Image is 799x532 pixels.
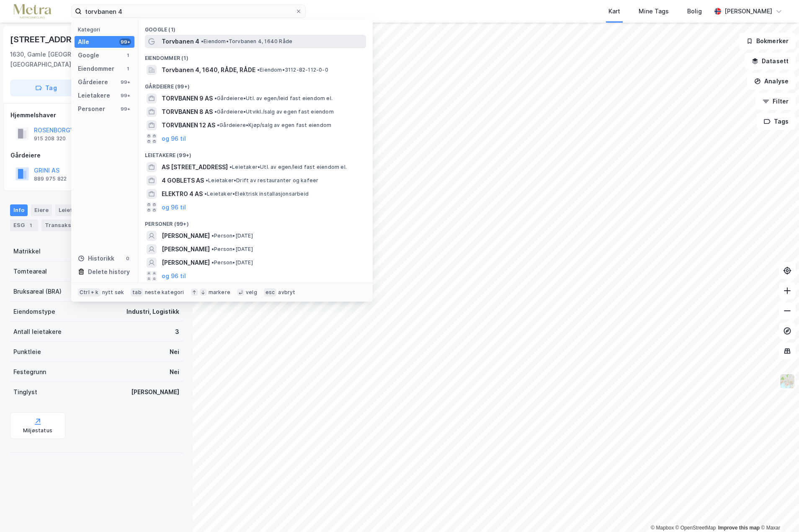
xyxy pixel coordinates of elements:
span: TORVBANEN 9 AS [162,93,213,103]
div: Hjemmelshaver [10,110,182,120]
div: Kart [608,6,620,16]
div: Historikk [78,253,114,263]
div: 1630, Gamle [GEOGRAPHIC_DATA], [GEOGRAPHIC_DATA] [10,49,119,70]
span: • [206,177,208,183]
div: avbryt [278,289,295,296]
div: Nei [170,347,179,357]
span: Person • [DATE] [211,246,253,253]
iframe: Chat Widget [757,492,799,532]
div: Eiendomstype [13,307,55,317]
button: Tags [757,113,796,130]
div: Ctrl + k [78,288,101,297]
span: [PERSON_NAME] [162,244,210,254]
button: Analyse [747,73,796,90]
span: Eiendom • 3112-82-112-0-0 [257,67,328,73]
span: • [214,95,217,101]
div: 99+ [119,106,131,112]
div: Industri, Logistikk [126,307,179,317]
div: Kontrollprogram for chat [757,492,799,532]
div: Personer (99+) [138,214,373,229]
button: og 96 til [162,134,186,144]
div: Gårdeiere [78,77,108,87]
button: og 96 til [162,271,186,281]
div: Mine Tags [639,6,669,16]
div: 889 975 822 [34,176,67,182]
div: velg [246,289,257,296]
a: Mapbox [651,525,674,531]
div: Eiendommer (1) [138,48,373,63]
div: Punktleie [13,347,41,357]
span: Leietaker • Drift av restauranter og kafeer [206,177,318,184]
div: [PERSON_NAME] [724,6,772,16]
span: Gårdeiere • Utvikl./salg av egen fast eiendom [214,108,334,115]
div: Delete history [88,267,130,277]
div: Gårdeiere [10,150,182,160]
span: Gårdeiere • Kjøp/salg av egen fast eiendom [217,122,331,129]
div: Nei [170,367,179,377]
div: Antall leietakere [13,327,62,337]
span: • [211,246,214,252]
img: metra-logo.256734c3b2bbffee19d4.png [13,4,51,19]
div: Leietakere [55,204,102,216]
div: Personer [78,104,105,114]
div: Miljøstatus [23,427,52,434]
div: esc [264,288,277,297]
div: 3 [175,327,179,337]
span: • [204,191,207,197]
a: OpenStreetMap [675,525,716,531]
span: • [211,232,214,239]
span: AS [STREET_ADDRESS] [162,162,228,172]
div: Bruksareal (BRA) [13,287,62,297]
div: Kategori [78,26,134,33]
img: Z [779,373,795,389]
span: ELEKTRO 4 AS [162,189,203,199]
span: Person • [DATE] [211,232,253,239]
div: nytt søk [102,289,124,296]
div: 915 208 320 [34,135,66,142]
div: Leietakere [78,90,110,101]
span: 4 GOBLETS AS [162,176,204,186]
span: Leietaker • Utl. av egen/leid fast eiendom el. [229,164,347,170]
div: [PERSON_NAME] [131,387,179,397]
button: og 96 til [162,202,186,212]
span: • [217,122,219,128]
div: 99+ [119,79,131,85]
div: 99+ [119,39,131,45]
span: TORVBANEN 8 AS [162,107,213,117]
div: ESG [10,220,38,231]
div: Transaksjoner [41,220,99,231]
div: neste kategori [145,289,184,296]
div: 1 [26,221,35,230]
span: • [229,164,232,170]
input: Søk på adresse, matrikkel, gårdeiere, leietakere eller personer [82,5,295,18]
button: Bokmerker [739,33,796,49]
div: markere [209,289,230,296]
button: Tag [10,80,82,96]
button: Datasett [745,53,796,70]
div: Eiendommer [78,64,114,74]
span: TORVBANEN 12 AS [162,120,215,130]
span: • [214,108,217,115]
div: 1 [124,52,131,59]
div: Google (1) [138,20,373,35]
div: Tinglyst [13,387,37,397]
span: • [201,38,204,44]
span: [PERSON_NAME] [162,231,210,241]
div: Tomteareal [13,266,47,276]
div: Gårdeiere (99+) [138,77,373,92]
div: Eiere [31,204,52,216]
div: 0 [124,255,131,262]
span: Person • [DATE] [211,259,253,266]
span: Gårdeiere • Utl. av egen/leid fast eiendom el. [214,95,332,102]
div: Alle [78,37,89,47]
div: Bolig [687,6,702,16]
button: Filter [755,93,796,110]
div: Festegrunn [13,367,46,377]
div: Matrikkel [13,246,41,256]
div: Info [10,204,28,216]
a: Improve this map [718,525,760,531]
span: [PERSON_NAME] [162,258,210,268]
span: Eiendom • Torvbanen 4, 1640 Råde [201,38,292,45]
div: [STREET_ADDRESS] [10,33,92,46]
span: • [257,67,260,73]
